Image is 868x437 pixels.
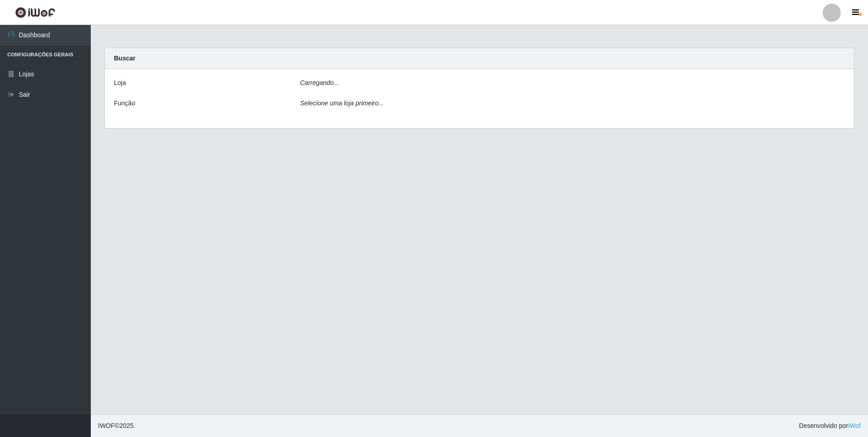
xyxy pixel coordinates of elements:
span: IWOF [98,422,115,429]
img: CoreUI Logo [15,7,55,18]
span: Desenvolvido por [799,421,861,431]
a: iWof [848,422,861,429]
label: Função [114,99,135,108]
span: © 2025 . [98,421,135,431]
strong: Buscar [114,55,135,62]
i: Carregando... [300,79,339,86]
label: Loja [114,78,126,88]
i: Selecione uma loja primeiro... [300,99,384,107]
